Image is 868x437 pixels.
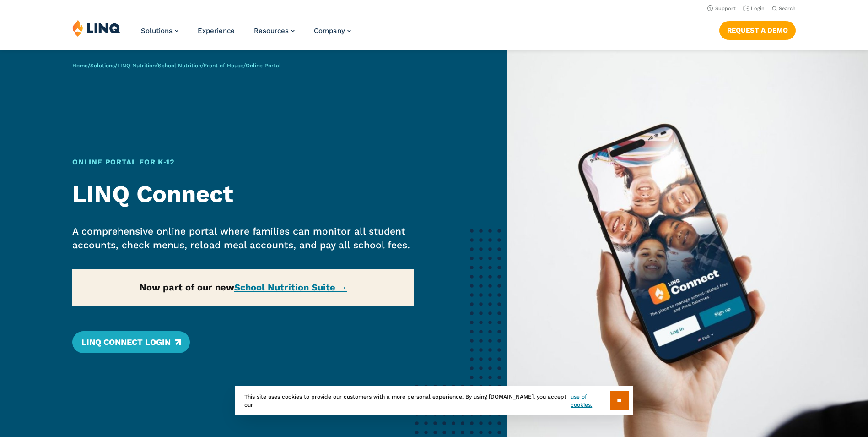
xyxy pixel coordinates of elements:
[779,5,796,11] span: Search
[90,62,115,69] a: Solutions
[72,62,88,69] a: Home
[72,180,233,208] strong: LINQ Connect
[254,27,295,35] a: Resources
[141,27,178,35] a: Solutions
[254,27,289,35] span: Resources
[141,27,173,35] span: Solutions
[772,5,796,12] button: Open Search Bar
[234,282,347,293] a: School Nutrition Suite →
[719,19,796,39] nav: Button Navigation
[246,62,281,69] span: Online Portal
[72,62,281,69] span: / / / / /
[141,19,351,49] nav: Primary Navigation
[707,5,736,11] a: Support
[743,5,765,11] a: Login
[314,27,345,35] span: Company
[235,386,633,415] div: This site uses cookies to provide our customers with a more personal experience. By using [DOMAIN...
[158,62,201,69] a: School Nutrition
[204,62,243,69] a: Front of House
[72,331,190,353] a: LINQ Connect Login
[571,393,609,409] a: use of cookies.
[72,157,414,168] h1: Online Portal for K‑12
[198,27,235,35] a: Experience
[140,282,347,293] strong: Now part of our new
[314,27,351,35] a: Company
[117,62,156,69] a: LINQ Nutrition
[719,21,796,39] a: Request a Demo
[72,19,121,37] img: LINQ | K‑12 Software
[72,224,414,252] p: A comprehensive online portal where families can monitor all student accounts, check menus, reloa...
